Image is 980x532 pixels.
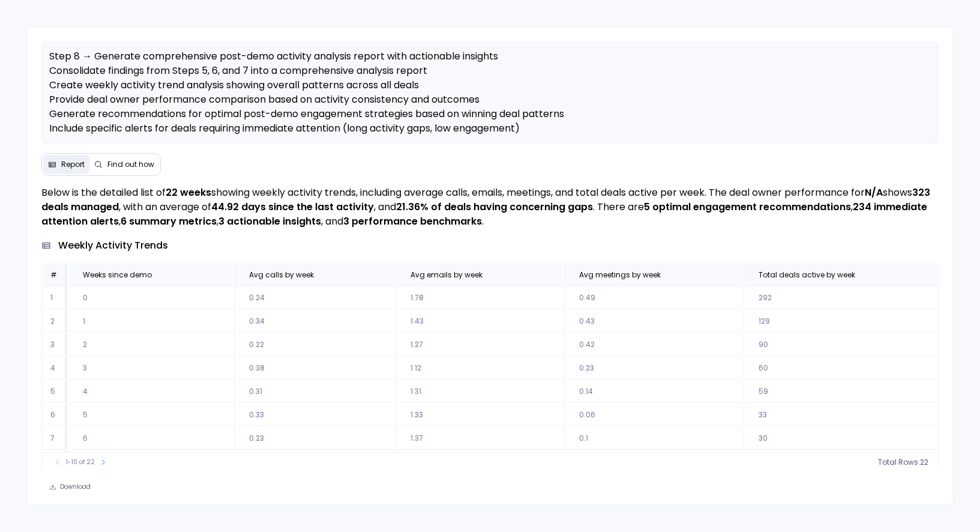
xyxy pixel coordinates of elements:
[395,310,564,333] td: 1.43
[41,200,927,228] strong: 234 immediate attention alerts
[43,404,67,426] td: 6
[920,458,928,467] span: 22
[49,49,748,164] span: Step 8 → Generate comprehensive post-demo activity analysis report with actionable insights Conso...
[395,334,564,356] td: 1.27
[395,404,564,426] td: 1.33
[43,334,67,356] td: 3
[564,287,742,309] td: 0.49
[564,334,742,356] td: 0.42
[43,310,67,333] td: 2
[744,451,937,473] td: 26
[878,458,920,467] span: Total Rows:
[234,310,394,333] td: 0.34
[68,451,232,473] td: 7
[343,214,482,228] strong: 3 performance benchmarks
[68,310,232,333] td: 1
[89,155,159,174] button: Find out how
[744,334,937,356] td: 90
[234,287,394,309] td: 0.24
[83,270,152,280] span: Weeks since demo
[234,451,394,473] td: 0.31
[68,287,232,309] td: 0
[564,428,742,450] td: 0.1
[43,381,67,403] td: 5
[41,186,938,229] p: Below is the detailed list of showing weekly activity trends, including average calls, emails, me...
[564,381,742,403] td: 0.14
[68,428,232,450] td: 6
[234,404,394,426] td: 0.33
[744,428,937,450] td: 30
[644,200,851,214] strong: 5 optimal engagement recommendations
[218,214,321,228] strong: 3 actionable insights
[759,270,855,280] span: Total deals active by week
[744,404,937,426] td: 33
[564,310,742,333] td: 0.43
[865,186,883,199] strong: N/A
[744,381,937,403] td: 59
[579,270,661,280] span: Avg meetings by week
[68,381,232,403] td: 4
[234,357,394,379] td: 0.38
[121,214,217,228] strong: 6 summary metrics
[744,357,937,379] td: 60
[58,238,168,253] span: weekly activity trends
[166,186,211,199] strong: 22 weeks
[744,310,937,333] td: 129
[107,160,154,169] span: Find out how
[395,428,564,450] td: 1.37
[234,428,394,450] td: 0.23
[43,451,67,473] td: 8
[395,451,564,473] td: 1.65
[60,483,91,491] span: Download
[211,200,374,214] strong: 44.92 days since the last activity
[249,270,314,280] span: Avg calls by week
[43,287,67,309] td: 1
[234,334,394,356] td: 0.22
[50,270,57,280] span: #
[396,200,593,214] strong: 21.36% of deals having concerning gaps
[395,357,564,379] td: 1.12
[43,155,89,174] button: Report
[41,186,930,214] strong: 323 deals managed
[66,458,95,467] span: 1-10 of 22
[564,404,742,426] td: 0.06
[68,404,232,426] td: 5
[395,381,564,403] td: 1.31
[68,357,232,379] td: 3
[395,287,564,309] td: 1.78
[68,334,232,356] td: 2
[410,270,482,280] span: Avg emails by week
[43,428,67,450] td: 7
[41,479,98,495] button: Download
[234,381,394,403] td: 0.31
[564,451,742,473] td: 0.12
[744,287,937,309] td: 292
[43,357,67,379] td: 4
[564,357,742,379] td: 0.23
[61,160,85,169] span: Report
